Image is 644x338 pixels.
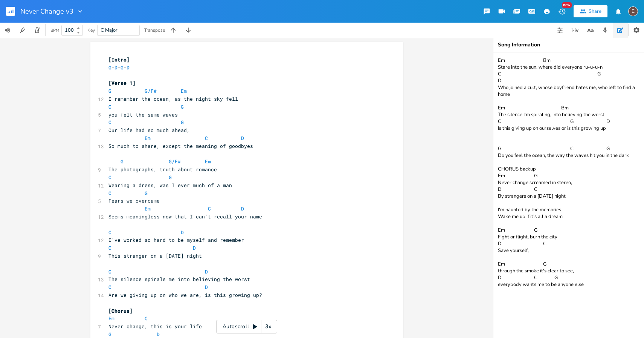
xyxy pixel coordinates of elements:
[108,229,111,236] span: C
[145,88,157,94] span: G/F#
[108,174,111,181] span: C
[108,244,111,251] span: C
[589,8,601,15] div: Share
[145,135,151,141] span: Em
[108,276,250,283] span: The silence spirals me into believing the worst
[101,27,118,34] span: C Major
[108,292,262,298] span: Are we giving up on who we are, is this growing up?
[121,158,124,165] span: G
[628,6,638,16] div: edward
[157,331,160,338] span: D
[108,323,202,330] span: Never change, this is your life
[261,320,275,333] div: 3x
[108,268,111,275] span: C
[108,143,253,149] span: So much to share, except the meaning of goodbyes
[50,28,59,32] div: BPM
[205,284,208,290] span: D
[87,28,95,32] div: Key
[108,119,111,126] span: C
[145,205,151,212] span: Em
[108,197,160,204] span: Fears we overcame
[108,95,238,102] span: I remember the ocean, as the night sky fell
[108,56,130,63] span: [Intro]
[181,88,187,94] span: Em
[108,307,133,314] span: [Chorus]
[181,103,184,110] span: G
[241,205,244,212] span: D
[108,166,217,173] span: The photographs, truth about romance
[108,64,133,71] span: - - -
[108,127,190,134] span: Our life had so much ahead,
[108,182,232,189] span: Wearing a dress, was I ever much of a man
[169,158,181,165] span: G/F#
[493,52,644,338] textarea: Em Bm Stare into the sun, where did everyone ru-u-u-n C G D Who joined a cult, whose boyfriend ha...
[145,190,148,197] span: G
[205,135,208,141] span: C
[108,88,111,94] span: G
[498,42,639,48] div: Song Information
[108,213,262,220] span: Seems meaningless now that I can't recall your name
[108,190,111,197] span: C
[108,103,111,110] span: C
[108,252,202,259] span: This stranger on a [DATE] night
[108,64,111,71] span: G
[108,284,111,290] span: C
[181,119,184,126] span: G
[574,5,607,17] button: Share
[144,28,165,32] div: Transpose
[169,174,172,181] span: G
[216,320,277,333] div: Autoscroll
[241,135,244,141] span: D
[205,268,208,275] span: D
[108,237,244,243] span: I've worked so hard to be myself and remember
[121,64,124,71] span: G
[554,5,569,18] button: New
[108,111,178,118] span: you felt the same waves
[20,8,73,15] span: Never Change v3
[205,158,211,165] span: Em
[628,3,638,20] button: E
[114,64,118,71] span: D
[108,315,114,322] span: Em
[562,2,572,8] div: New
[127,64,130,71] span: D
[181,229,184,236] span: D
[145,315,148,322] span: C
[208,205,211,212] span: C
[193,244,196,251] span: D
[108,80,136,86] span: [Verse 1]
[108,331,111,338] span: G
